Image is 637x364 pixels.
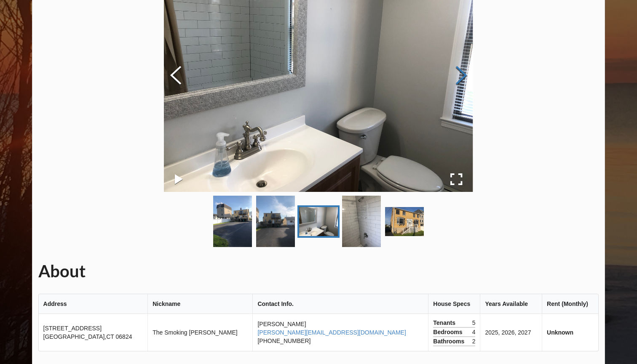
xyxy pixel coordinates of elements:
[43,333,132,340] span: [GEOGRAPHIC_DATA] , CT 06824
[542,294,598,314] th: Rent (Monthly)
[254,194,297,249] a: Go to Slide 2
[547,329,573,336] b: Unknown
[147,294,252,314] th: Nickname
[252,294,428,314] th: Contact Info.
[385,207,424,236] img: fb13bcaac48e9e4fedbf9f93bf67ca0d
[164,194,473,249] div: Thumbnail Navigation
[164,38,187,114] button: Previous Slide
[439,167,473,191] button: Open Fullscreen
[433,328,464,336] span: Bedrooms
[340,194,383,249] a: Go to Slide 4
[299,207,338,236] img: cab2af4d0fb809195a5f41990fecbbdd
[213,196,252,247] img: fc98a16b62f56149b1aa0220c919b161
[252,314,428,351] td: [PERSON_NAME] [PHONE_NUMBER]
[39,294,148,314] th: Address
[433,337,466,345] span: Bathrooms
[211,194,254,249] a: Go to Slide 1
[428,294,480,314] th: House Specs
[256,196,295,247] img: 02e189633975d98951b7d0801defaa75
[472,337,476,345] span: 2
[147,314,252,351] td: The Smoking [PERSON_NAME]
[297,205,340,238] a: Go to Slide 3
[164,167,194,191] button: Play or Pause Slideshow
[480,314,542,351] td: 2025, 2026, 2027
[450,38,473,114] button: Next Slide
[480,294,542,314] th: Years Available
[472,328,476,336] span: 4
[342,196,381,247] img: 4da75c74ce254da83d2b694350d7f623
[43,325,102,332] span: [STREET_ADDRESS]
[383,205,426,238] a: Go to Slide 5
[257,329,406,336] a: [PERSON_NAME][EMAIL_ADDRESS][DOMAIN_NAME]
[433,319,458,327] span: Tenants
[38,260,599,282] h1: About
[472,319,476,327] span: 5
